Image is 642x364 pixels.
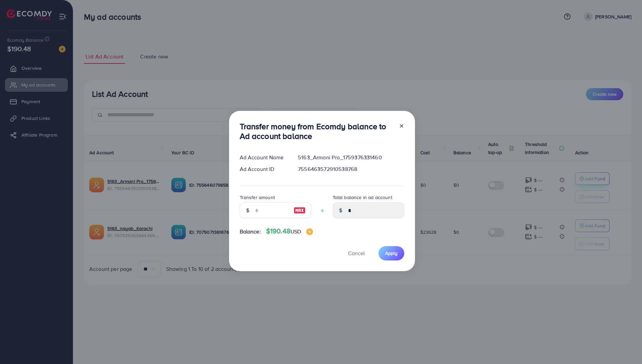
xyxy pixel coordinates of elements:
div: Ad Account Name [234,154,293,161]
span: Balance: [240,228,261,235]
iframe: Chat [614,334,637,359]
div: 5163_Armani Pro_1759376331460 [293,154,409,161]
button: Apply [379,246,404,260]
button: Cancel [340,246,373,260]
div: Ad Account ID [234,165,293,173]
img: image [306,228,313,235]
span: Apply [385,250,398,256]
span: Cancel [348,249,365,257]
label: Transfer amount [240,194,275,201]
h4: $190.48 [266,227,313,235]
h3: Transfer money from Ecomdy balance to Ad account balance [240,122,394,141]
span: USD [291,228,301,235]
img: image [294,206,306,214]
label: Total balance in ad account [333,194,392,201]
div: 7556463572910538768 [293,165,409,173]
